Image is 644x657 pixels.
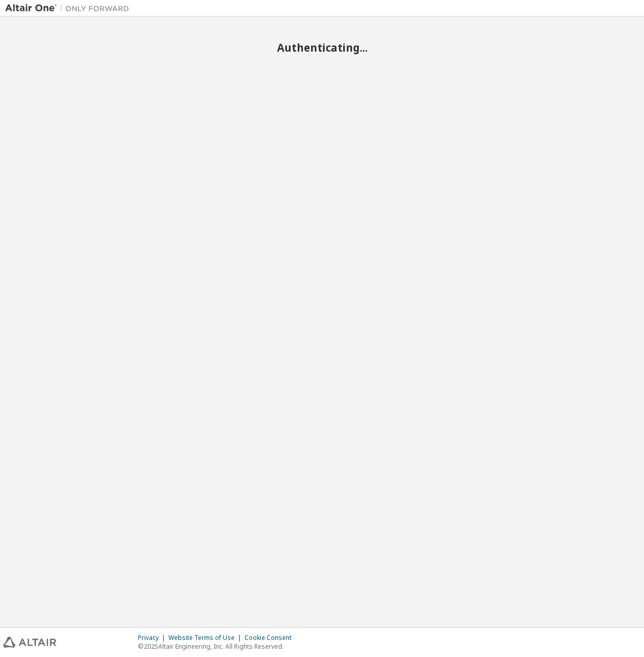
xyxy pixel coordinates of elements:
div: Privacy [138,634,168,642]
h2: Authenticating... [5,41,639,54]
img: Altair One [5,3,134,13]
div: Cookie Consent [244,634,298,642]
div: Website Terms of Use [168,634,244,642]
img: altair_logo.svg [3,637,56,648]
p: © 2025 Altair Engineering, Inc. All Rights Reserved. [138,642,298,651]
